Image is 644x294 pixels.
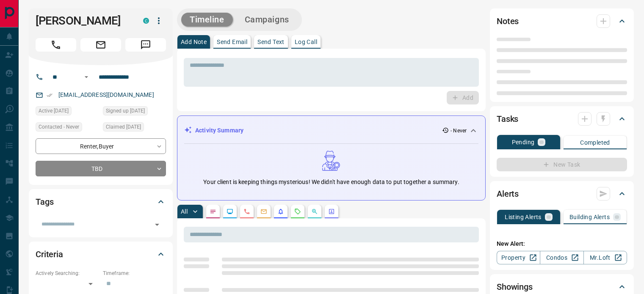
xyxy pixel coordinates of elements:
[151,219,163,231] button: Open
[540,251,583,264] a: Condos
[36,269,99,277] p: Actively Searching:
[497,239,627,248] p: New Alert:
[36,106,99,118] div: Tue Jan 03 2023
[36,195,53,209] h2: Tags
[103,269,166,277] p: Timeframe:
[512,139,535,145] p: Pending
[277,208,284,215] svg: Listing Alerts
[236,13,298,27] button: Campaigns
[195,126,243,135] p: Activity Summary
[497,11,627,31] div: Notes
[36,38,76,52] span: Call
[497,14,519,28] h2: Notes
[583,251,627,264] a: Mr.Loft
[106,107,145,115] span: Signed up [DATE]
[294,208,301,215] svg: Requests
[181,39,207,45] p: Add Note
[125,38,166,52] span: Message
[451,127,467,135] p: - Never
[36,138,166,154] div: Renter , Buyer
[497,184,627,204] div: Alerts
[311,208,318,215] svg: Opportunities
[36,192,166,212] div: Tags
[36,14,130,27] h1: [PERSON_NAME]
[103,122,166,134] div: Sun Dec 13 2020
[505,214,542,220] p: Listing Alerts
[227,208,233,215] svg: Lead Browsing Activity
[497,112,518,126] h2: Tasks
[260,208,267,215] svg: Emails
[569,214,610,220] p: Building Alerts
[58,91,154,98] a: [EMAIL_ADDRESS][DOMAIN_NAME]
[328,208,335,215] svg: Agent Actions
[210,208,216,215] svg: Notes
[143,18,149,24] div: condos.ca
[257,39,285,45] p: Send Text
[203,178,459,187] p: Your client is keeping things mysterious! We didn't have enough data to put together a summary.
[36,244,166,264] div: Criteria
[36,161,166,176] div: TBD
[39,123,79,131] span: Contacted - Never
[217,39,247,45] p: Send Email
[497,280,533,294] h2: Showings
[497,109,627,129] div: Tasks
[106,123,141,131] span: Claimed [DATE]
[181,209,188,214] p: All
[580,140,610,146] p: Completed
[36,247,63,261] h2: Criteria
[184,123,478,138] div: Activity Summary- Never
[47,92,53,98] svg: Email Verified
[81,72,91,82] button: Open
[243,208,250,215] svg: Calls
[295,39,317,45] p: Log Call
[497,187,519,201] h2: Alerts
[497,251,540,264] a: Property
[181,13,233,27] button: Timeline
[103,106,166,118] div: Sat Dec 12 2020
[80,38,121,52] span: Email
[39,107,69,115] span: Active [DATE]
